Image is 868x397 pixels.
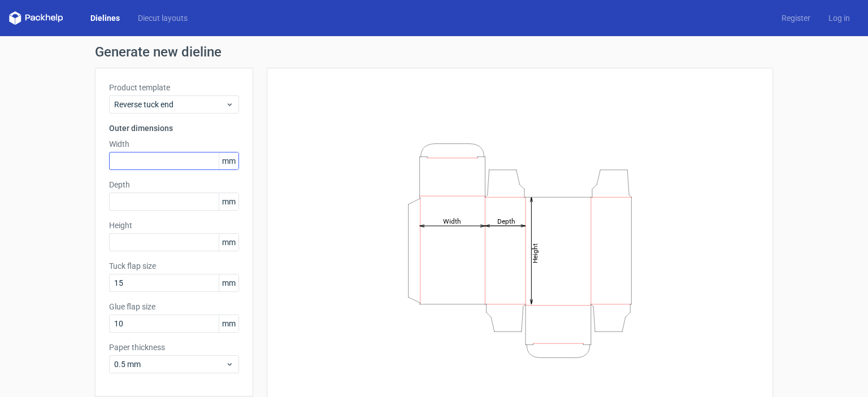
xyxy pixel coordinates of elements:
h1: Generate new dieline [95,45,773,59]
span: mm [219,274,238,291]
a: Log in [819,12,859,24]
label: Product template [109,82,239,93]
tspan: Height [531,243,539,263]
a: Dielines [81,12,129,24]
tspan: Width [443,217,461,225]
span: mm [219,315,238,332]
h3: Outer dimensions [109,123,239,134]
label: Paper thickness [109,342,239,353]
span: Reverse tuck end [114,99,225,110]
label: Tuck flap size [109,260,239,272]
span: mm [219,193,238,210]
tspan: Depth [497,217,515,225]
span: mm [219,234,238,251]
label: Glue flap size [109,301,239,312]
a: Diecut layouts [129,12,197,24]
a: Register [772,12,819,24]
label: Width [109,138,239,150]
span: 0.5 mm [114,359,225,370]
label: Height [109,220,239,231]
span: mm [219,152,238,169]
label: Depth [109,179,239,190]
